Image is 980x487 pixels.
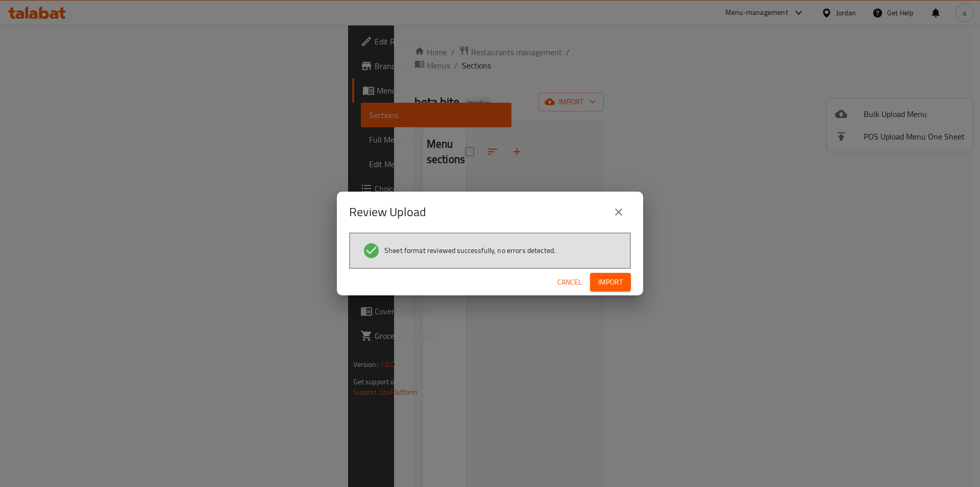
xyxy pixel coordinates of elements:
[384,245,555,256] span: Sheet format reviewed successfully, no errors detected.
[557,276,582,289] span: Cancel
[606,200,631,224] button: close
[590,273,631,292] button: Import
[349,204,426,220] h2: Review Upload
[553,273,586,292] button: Cancel
[598,276,623,289] span: Import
